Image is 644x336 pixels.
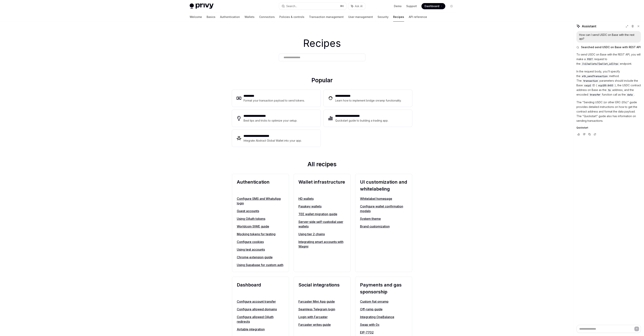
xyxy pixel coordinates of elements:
a: Seamless Telegram login [298,307,346,312]
div: Search... [286,4,297,8]
a: Configure allowed OAuth redirects [237,315,284,324]
a: Integrating OneBalance [360,315,407,319]
span: data [627,93,633,96]
a: EIP-7702 [360,330,407,335]
button: Send message [634,327,639,331]
a: Farcaster writes guide [298,322,346,327]
a: Dashboard [421,3,445,9]
a: Support [406,4,417,8]
a: Authentication [220,12,240,22]
span: caip2 [584,84,591,87]
p: The "Sending USDC (or other ERC-20s)" guide provides detailed instructions on how to get the cont... [576,100,641,123]
div: Quickstart guide to building a trading app. [335,118,389,123]
a: Basics [207,12,215,22]
div: How can I send USDC on Base with the rest api? [579,33,638,41]
span: to [608,89,611,92]
a: Security [378,12,389,22]
h2: Dashboard [237,281,284,295]
span: /v1/wallets/{wallet_id}/rpc [582,62,618,66]
a: Integrating smart accounts with Wagmi [298,239,346,249]
div: Format your transaction payload to send tokens. [244,98,305,103]
span: transfer [590,93,600,96]
div: Integrate Abstract Global Wallet into your app. [244,138,302,143]
a: Configure account transfer [237,299,284,304]
p: In the request body, you'll specify the method. The parameters should include the Base ID ( ), th... [576,69,641,97]
span: eip155:8453 [598,84,613,87]
a: API reference [409,12,427,22]
img: light logo [190,3,214,9]
a: Transaction management [309,12,344,22]
a: Demo [394,4,402,8]
a: Login with Farcaster [298,315,346,319]
a: Custom fiat onramp [360,299,407,304]
a: Off-ramp guide [360,307,407,312]
h2: All recipes [232,161,412,169]
a: Brand customization [360,224,407,229]
a: Configure allowed domains [237,307,284,312]
a: Quickstart [576,126,641,129]
a: Guest accounts [237,209,284,213]
a: Using test accounts [237,247,284,252]
a: Recipes [393,12,404,22]
a: TEE wallet migration guide [298,212,346,216]
span: Dashboard [425,4,439,8]
a: Swap with 0x [360,322,407,327]
h2: Social integrations [298,281,346,295]
a: **** **** ***Learn how to implement bridge onramp functionality. [324,90,412,107]
p: To send USDC on Base with the REST API, you will make a request to the endpoint. [576,52,641,66]
a: Connectors [259,12,275,22]
span: Ask AI [355,4,363,8]
a: Server-side self-custodial user wallets [298,219,346,229]
a: **** ****Format your transaction payload to send tokens. [232,90,321,107]
a: System theme [360,216,407,221]
button: Search...⌘K [279,3,346,10]
h2: Wallet infrastructure [298,179,346,192]
a: Configure cookies [237,239,284,244]
span: Assistant [582,24,596,29]
span: transaction [583,79,598,82]
a: Airtable integration [237,327,284,332]
div: Best tips and tricks to optimize your setup. [244,118,298,123]
button: Ask AI [348,3,365,10]
a: Using Supabase for custom auth [237,263,284,267]
div: Learn how to implement bridge onramp functionality. [335,98,403,103]
a: Using tier 2 chains [298,232,346,236]
a: Worldcoin SIWE guide [237,224,284,229]
span: eth_sendTransaction [582,75,608,78]
span: ⌘ K [340,5,344,8]
span: Searched send USDC on Base with REST API [581,45,641,49]
a: Whitelabel homepage [360,196,407,201]
a: Wallets [245,12,255,22]
a: Policies & controls [279,12,304,22]
a: User management [348,12,373,22]
a: Configure SMS and WhatsApp login [237,196,284,206]
h2: Payments and gas sponsorship [360,281,407,295]
a: Passkey wallets [298,204,346,209]
button: Searched send USDC on Base with REST API [576,45,641,49]
a: Farcaster Mini App guide [298,299,346,304]
h2: Authentication [237,179,284,192]
span: POST [587,58,593,61]
a: Chrome extension guide [237,255,284,260]
h2: UI customization and whitelabeling [360,179,407,192]
h2: Popular [232,77,412,85]
a: HD wallets [298,196,346,201]
a: Welcome [190,12,202,22]
span: Quickstart [576,126,588,129]
a: Configure wallet confirmation modals [360,204,407,213]
a: Mocking tokens for testing [237,232,284,236]
button: Toggle dark mode [448,3,455,9]
a: Using OAuth tokens [237,216,284,221]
